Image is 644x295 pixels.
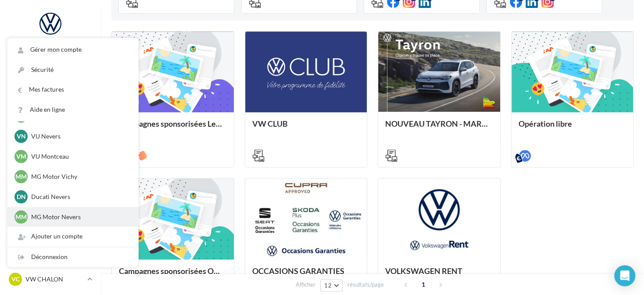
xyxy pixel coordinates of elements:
div: NOUVEAU TAYRON - MARS 2025 [385,119,493,137]
span: MM [15,172,27,181]
p: VU Montceau [31,152,128,161]
div: Campagnes sponsorisées OPO [119,267,227,284]
span: DN [17,192,26,201]
button: Notifications 1 [5,44,92,62]
span: VC [11,275,20,284]
p: VU Nevers [31,132,128,141]
span: VN [17,132,26,141]
div: Campagnes sponsorisées Les Instants VW Octobre [119,119,227,137]
a: Mes factures [7,80,138,100]
span: MM [15,213,27,221]
p: MG Motor Nevers [31,213,128,221]
span: Afficher [296,281,315,289]
div: OCCASIONS GARANTIES [252,267,360,284]
a: Calendrier [5,197,96,216]
p: MG Motor Vichy [31,172,128,181]
a: ASSETS PERSONNALISABLES [5,219,96,245]
a: Gérer mon compte [7,40,138,60]
span: VM [16,152,26,161]
span: résultats/page [347,281,384,289]
a: Médiathèque [5,175,96,194]
p: Ducati Nevers [31,192,128,201]
a: Visibilité en ligne [5,110,96,128]
div: Ajouter un compte [7,227,138,246]
span: 12 [324,282,332,289]
a: Boîte de réception22 [5,87,96,106]
a: Opérations [5,66,96,84]
p: VW CHALON [25,275,84,284]
a: Contacts [5,153,96,172]
span: 1 [416,277,430,291]
div: VOLKSWAGEN RENT [385,267,493,284]
button: 12 [320,279,343,291]
a: VC VW CHALON [7,271,94,288]
a: Aide en ligne [7,100,138,120]
a: Campagnes [5,132,96,150]
div: Open Intercom Messenger [614,265,635,286]
div: VW CLUB [252,119,360,137]
div: Déconnexion [7,247,138,267]
a: Sécurité [7,60,138,80]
